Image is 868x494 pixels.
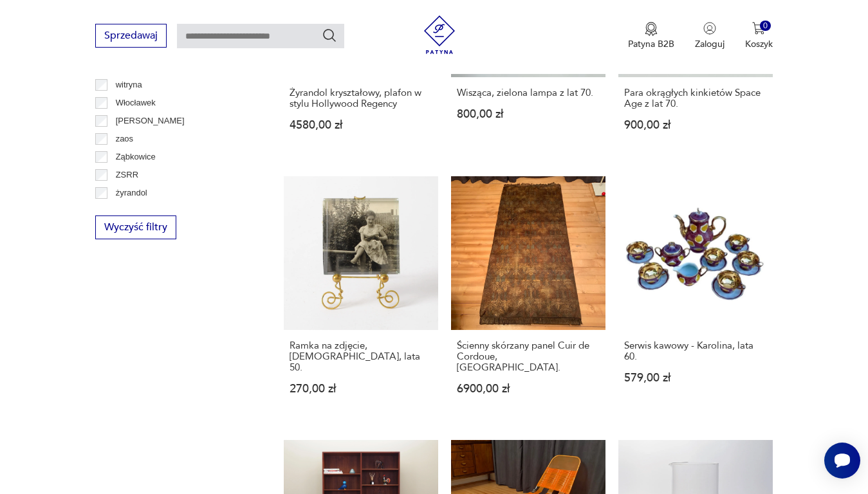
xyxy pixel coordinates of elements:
[760,21,771,32] div: 0
[116,132,133,146] p: zaos
[628,22,674,50] button: Patyna B2B
[624,340,767,362] h3: Serwis kawowy - Karolina, lata 60.
[420,15,459,54] img: Patyna - sklep z meblami i dekoracjami vintage
[322,28,337,43] button: Szukaj
[290,340,432,373] h3: Ramka na zdjęcie, [DEMOGRAPHIC_DATA], lata 50.
[628,38,674,50] p: Patyna B2B
[624,372,767,383] p: 579,00 zł
[95,215,176,239] button: Wyczyść filtry
[624,120,767,131] p: 900,00 zł
[745,22,773,50] button: 0Koszyk
[618,176,773,420] a: Serwis kawowy - Karolina, lata 60.Serwis kawowy - Karolina, lata 60.579,00 zł
[457,383,600,394] p: 6900,00 zł
[703,22,716,35] img: Ikonka użytkownika
[95,32,167,41] a: Sprzedawaj
[451,176,605,420] a: Ścienny skórzany panel Cuir de Cordoue, Holandia.Ścienny skórzany panel Cuir de Cordoue, [GEOGRAP...
[645,22,658,36] img: Ikona medalu
[290,120,432,131] p: 4580,00 zł
[116,150,156,164] p: Ząbkowice
[628,22,674,50] a: Ikona medaluPatyna B2B
[745,38,773,50] p: Koszyk
[95,24,167,48] button: Sprzedawaj
[116,96,156,110] p: Włocławek
[290,383,432,394] p: 270,00 zł
[116,114,185,128] p: [PERSON_NAME]
[290,87,432,109] h3: Żyrandol kryształowy, plafon w stylu Hollywood Regency
[284,176,438,420] a: Ramka na zdjęcie, Niemcy, lata 50.Ramka na zdjęcie, [DEMOGRAPHIC_DATA], lata 50.270,00 zł
[752,22,765,35] img: Ikona koszyka
[457,109,600,120] p: 800,00 zł
[457,340,600,373] h3: Ścienny skórzany panel Cuir de Cordoue, [GEOGRAPHIC_DATA].
[695,22,725,50] button: Zaloguj
[457,87,600,98] h3: Wisząca, zielona lampa z lat 70.
[695,38,725,50] p: Zaloguj
[116,78,142,92] p: witryna
[116,168,138,182] p: ZSRR
[624,87,767,109] h3: Para okrągłych kinkietów Space Age z lat 70.
[824,443,860,479] iframe: Smartsupp widget button
[116,186,147,200] p: żyrandol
